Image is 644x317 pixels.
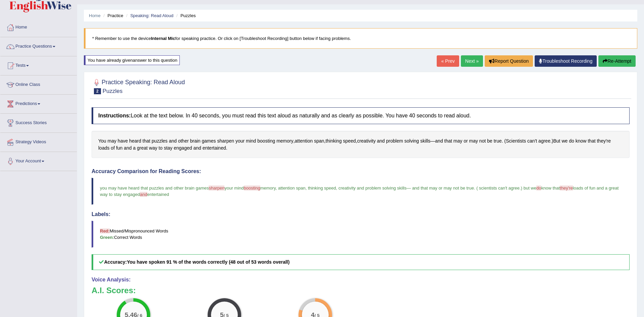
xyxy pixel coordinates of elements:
[541,186,560,191] span: know that
[0,95,77,111] a: Predictions
[98,145,109,152] span: Click to see word definition
[100,235,114,240] b: Green:
[174,145,192,152] span: Click to see word definition
[536,186,541,191] span: do
[308,186,336,191] span: thinking speed
[235,138,245,145] span: Click to see word definition
[336,186,337,191] span: ,
[102,12,123,19] li: Practice
[217,138,234,145] span: Click to see word definition
[407,186,411,191] span: —
[246,138,256,145] span: Click to see word definition
[159,145,163,152] span: Click to see word definition
[306,186,307,191] span: ,
[569,138,574,145] span: Click to see word definition
[278,186,306,191] span: attention span
[444,138,452,145] span: Click to see word definition
[343,138,356,145] span: Click to see word definition
[164,145,172,152] span: Click to see word definition
[494,138,502,145] span: Click to see word definition
[100,228,110,233] b: Red:
[535,55,597,67] a: Troubleshoot Recording
[111,145,115,152] span: Click to see word definition
[244,186,260,191] span: boosting
[92,131,630,158] div: , , , — . ( .) .
[84,55,180,65] div: You have already given answer to this question
[377,138,385,145] span: Click to see word definition
[0,114,77,130] a: Success Stories
[314,138,324,145] span: Click to see word definition
[598,55,636,67] button: Re-Attempt
[276,138,293,145] span: Click to see word definition
[487,138,492,145] span: Click to see word definition
[98,138,106,145] span: Click to see word definition
[94,88,101,94] span: 2
[147,192,169,197] span: entertained
[137,145,148,152] span: Click to see word definition
[127,259,289,265] b: You have spoken 91 % of the words correctly (48 out of 53 words overall)
[0,18,77,35] a: Home
[506,138,526,145] span: Click to see word definition
[553,138,560,145] span: Click to see word definition
[103,88,123,94] small: Puzzles
[420,138,430,145] span: Click to see word definition
[560,186,573,191] span: they're
[479,138,486,145] span: Click to see word definition
[527,138,537,145] span: Click to see word definition
[92,277,630,283] h4: Voice Analysis:
[453,138,462,145] span: Click to see word definition
[151,36,175,41] b: Internal Mic
[92,107,630,124] h4: Look at the text below. In 40 seconds, you must read this text aloud as naturally and as clearly ...
[561,138,568,145] span: Click to see word definition
[149,145,157,152] span: Click to see word definition
[118,138,128,145] span: Click to see word definition
[92,221,630,248] blockquote: Missed/Mispronounced Words Correct Words
[193,145,201,152] span: Click to see word definition
[276,186,277,191] span: ,
[0,75,77,92] a: Online Class
[84,28,637,49] blockquote: * Remember to use the device for speaking practice. Or click on [Troubleshoot Recording] button b...
[178,138,189,145] span: Click to see word definition
[116,145,122,152] span: Click to see word definition
[435,138,443,145] span: Click to see word definition
[520,186,522,191] span: .)
[437,55,459,67] a: « Prev
[485,55,533,67] button: Report Question
[325,138,341,145] span: Click to see word definition
[175,12,196,19] li: Puzzles
[295,138,313,145] span: Click to see word definition
[464,138,468,145] span: Click to see word definition
[98,113,131,118] b: Instructions:
[0,152,77,169] a: Your Account
[108,138,116,145] span: Click to see word definition
[597,138,611,145] span: Click to see word definition
[479,186,520,191] span: scientists can't agree
[260,186,276,191] span: memory
[588,138,595,145] span: Click to see word definition
[89,13,101,18] a: Home
[92,211,630,217] h4: Labels:
[469,138,478,145] span: Click to see word definition
[190,138,200,145] span: Click to see word definition
[0,37,77,54] a: Practice Questions
[357,138,376,145] span: Click to see word definition
[100,186,620,197] span: loads of fun and a great way to stay engaged
[0,56,77,73] a: Tests
[133,145,136,152] span: Click to see word definition
[576,138,587,145] span: Click to see word definition
[100,186,209,191] span: you may have heard that puzzles and other brain games
[124,145,131,152] span: Click to see word definition
[412,186,474,191] span: and that may or may not be true
[0,133,77,150] a: Strategy Videos
[130,13,173,18] a: Speaking: Read Aloud
[202,138,216,145] span: Click to see word definition
[92,168,630,174] h4: Accuracy Comparison for Reading Scores:
[386,138,403,145] span: Click to see word definition
[169,138,176,145] span: Click to see word definition
[143,138,150,145] span: Click to see word definition
[538,138,550,145] span: Click to see word definition
[257,138,275,145] span: Click to see word definition
[152,138,167,145] span: Click to see word definition
[140,192,147,197] span: and
[338,186,407,191] span: creativity and problem solving skills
